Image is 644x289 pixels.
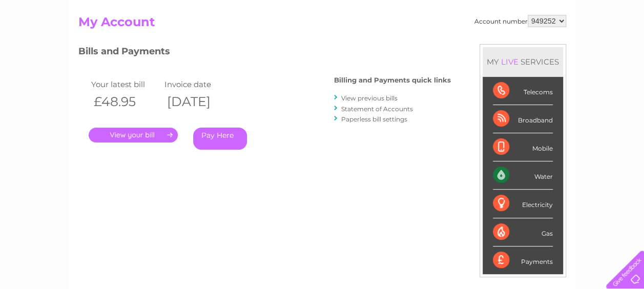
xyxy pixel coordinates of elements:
[474,15,566,27] div: Account number
[162,77,236,91] td: Invoice date
[555,44,570,51] a: Blog
[341,105,413,113] a: Statement of Accounts
[518,44,549,51] a: Telecoms
[464,44,483,51] a: Water
[89,77,162,91] td: Your latest bill
[493,105,553,133] div: Broadband
[489,44,512,51] a: Energy
[493,190,553,218] div: Electricity
[193,128,247,150] a: Pay Here
[80,6,565,50] div: Clear Business is a trading name of Verastar Limited (registered in [GEOGRAPHIC_DATA] No. 3667643...
[493,77,553,105] div: Telecoms
[23,27,75,58] img: logo.png
[89,128,178,142] a: .
[493,218,553,246] div: Gas
[576,44,601,51] a: Contact
[610,44,634,51] a: Log out
[493,246,553,274] div: Payments
[493,161,553,190] div: Water
[334,76,451,84] h4: Billing and Payments quick links
[499,57,521,67] div: LIVE
[78,15,566,34] h2: My Account
[483,47,563,76] div: MY SERVICES
[162,91,236,112] th: [DATE]
[341,115,407,123] a: Paperless bill settings
[78,44,451,62] h3: Bills and Payments
[493,133,553,161] div: Mobile
[341,94,398,102] a: View previous bills
[451,5,522,18] a: 0333 014 3131
[89,91,162,112] th: £48.95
